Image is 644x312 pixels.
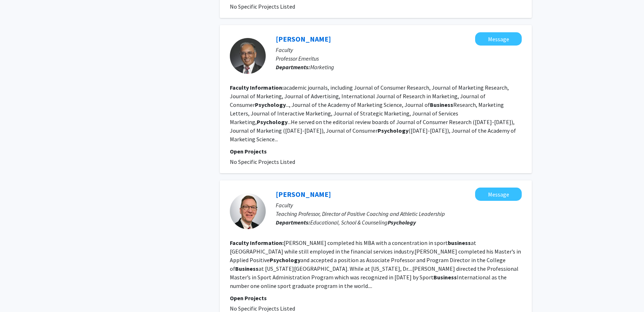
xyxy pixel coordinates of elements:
[310,63,334,71] span: Marketing
[430,101,453,108] b: Business
[230,147,522,156] p: Open Projects
[434,274,457,281] b: Business
[388,219,416,226] b: Psychology
[310,219,416,226] span: Educational, School & Counseling
[5,280,30,307] iframe: Chat
[276,54,522,63] p: Professor Emeritus
[230,294,522,302] p: Open Projects
[475,188,522,201] button: Message Gregory Sullivan
[257,118,288,126] b: Psychology
[230,158,295,165] span: No Specific Projects Listed
[276,46,522,54] p: Faculty
[276,209,522,218] p: Teaching Professor, Director of Positive Coaching and Athletic Leadership
[230,84,284,91] b: Faculty Information:
[378,127,408,134] b: Psychology
[475,32,522,46] button: Message S. Ratneshwar
[276,63,310,71] b: Departments:
[230,3,295,10] span: No Specific Projects Listed
[276,34,331,43] a: [PERSON_NAME]
[270,256,300,264] b: Psychology
[276,201,522,209] p: Faculty
[230,84,516,143] fg-read-more: academic journals, including Journal of Consumer Research, Journal of Marketing Research, Journal...
[276,219,310,226] b: Departments:
[255,101,286,108] b: Psychology
[235,265,259,272] b: Business
[448,239,471,246] b: business
[230,239,521,289] fg-read-more: [PERSON_NAME] completed his MBA with a concentration in sport at [GEOGRAPHIC_DATA] while still em...
[276,190,331,199] a: [PERSON_NAME]
[230,239,284,246] b: Faculty Information:
[230,305,295,312] span: No Specific Projects Listed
